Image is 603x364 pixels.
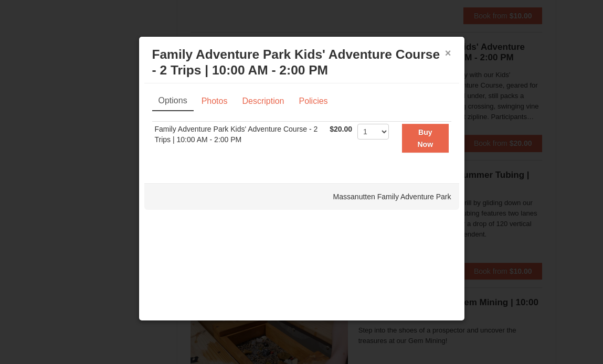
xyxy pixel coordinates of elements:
h3: Family Adventure Park Kids' Adventure Course - 2 Trips | 10:00 AM - 2:00 PM [152,47,451,78]
span: $20.00 [330,125,352,133]
button: Buy Now [402,124,449,153]
a: Photos [195,91,235,111]
strong: Buy Now [417,128,433,148]
a: Description [235,91,291,111]
td: Family Adventure Park Kids' Adventure Course - 2 Trips | 10:00 AM - 2:00 PM [152,122,327,155]
button: × [445,48,451,58]
div: Massanutten Family Adventure Park [144,184,459,210]
a: Policies [292,91,334,111]
a: Options [152,91,194,111]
